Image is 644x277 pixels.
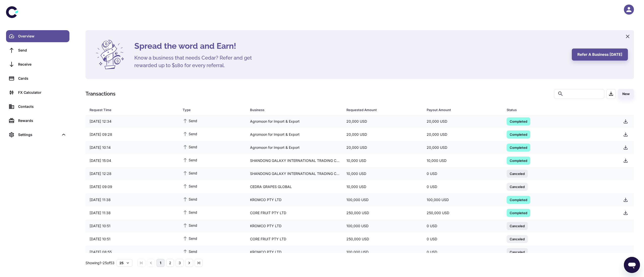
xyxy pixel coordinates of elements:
span: Send [183,118,197,123]
span: Completed [507,119,530,124]
button: Go to page 2 [166,259,174,267]
div: KROMCO PTY LTD [246,247,342,257]
span: Send [183,183,197,189]
div: Settings [18,132,59,137]
div: FX Calculator [18,90,66,95]
h1: Transactions [86,90,115,98]
div: Agromoon for Import & Export [246,130,342,139]
div: 250,000 USD [423,208,503,218]
span: Send [183,144,197,150]
div: 100,000 USD [423,195,503,205]
div: 10,000 USD [342,169,423,178]
h4: Spread the word and Earn! [134,40,566,52]
div: 0 USD [423,169,503,178]
div: 0 USD [423,221,503,231]
span: Canceled [507,236,528,241]
div: 0 USD [423,182,503,192]
div: Receive [18,62,66,67]
div: CORE FRUIT PTY LTD [246,234,342,244]
div: 100,000 USD [342,247,423,257]
iframe: Button to launch messaging window [624,257,640,273]
div: 0 USD [423,247,503,257]
div: Settings [6,129,69,141]
button: New [618,89,634,99]
span: Send [183,157,197,163]
a: FX Calculator [6,86,69,99]
div: Agromoon for Import & Export [246,117,342,126]
div: [DATE] 11:38 [86,195,179,205]
div: 250,000 USD [342,234,423,244]
div: 0 USD [423,234,503,244]
span: Send [183,236,197,241]
div: 20,000 USD [342,130,423,139]
div: [DATE] 09:28 [86,130,179,139]
span: Completed [507,158,530,163]
span: Request Time [90,106,177,113]
p: Showing 1-25 of 53 [86,260,114,266]
a: Cards [6,72,69,84]
button: Go to last page [195,259,203,267]
div: CEDRA GRAPES GLOBAL [246,182,342,192]
span: Type [183,106,244,113]
div: 10,000 USD [342,182,423,192]
a: Send [6,44,69,56]
span: Canceled [507,184,528,189]
div: Contacts [18,104,66,109]
div: Rewards [18,118,66,123]
div: [DATE] 12:34 [86,117,179,126]
span: Requested Amount [346,106,421,113]
span: Canceled [507,223,528,228]
span: Send [183,209,197,215]
div: [DATE] 11:38 [86,208,179,218]
span: Completed [507,197,530,202]
span: Send [183,249,197,254]
div: Agromoon for Import & Export [246,143,342,152]
div: 100,000 USD [342,221,423,231]
div: 100,000 USD [342,195,423,205]
div: [DATE] 10:14 [86,143,179,152]
div: [DATE] 08:55 [86,247,179,257]
div: 20,000 USD [423,117,503,126]
button: Go to page 3 [176,259,184,267]
div: [DATE] 10:51 [86,221,179,231]
button: page 1 [156,259,165,267]
a: Receive [6,58,69,70]
div: Requested Amount [346,106,414,113]
div: [DATE] 15:04 [86,156,179,165]
a: Contacts [6,101,69,113]
div: KROMCO PTY LTD [246,221,342,231]
div: Overview [18,33,66,39]
div: Send [18,48,66,53]
span: Canceled [507,249,528,254]
span: Canceled [507,171,528,176]
button: 25 [116,259,133,267]
div: 20,000 USD [423,130,503,139]
span: Send [183,196,197,202]
span: Send [183,222,197,228]
span: Payout Amount [427,106,501,113]
div: 20,000 USD [342,143,423,152]
a: Rewards [6,115,69,127]
div: Cards [18,76,66,81]
div: SHANDONG GALAXY INTERNATIONAL TRADING CO.,LTD [246,169,342,178]
div: 250,000 USD [342,208,423,218]
nav: pagination navigation [137,259,204,267]
div: [DATE] 09:09 [86,182,179,192]
div: Payout Amount [427,106,494,113]
div: 10,000 USD [342,156,423,165]
div: SHANDONG GALAXY INTERNATIONAL TRADING CO.,LTD [246,156,342,165]
span: Completed [507,145,530,150]
span: Send [183,170,197,176]
div: 20,000 USD [342,117,423,126]
div: Status [507,106,607,113]
span: Send [183,131,197,136]
div: CORE FRUIT PTY LTD [246,208,342,218]
span: Status [507,106,613,113]
div: [DATE] 10:51 [86,234,179,244]
div: 20,000 USD [423,143,503,152]
button: Refer a business [DATE] [572,49,628,61]
a: Overview [6,30,69,42]
h5: Know a business that needs Cedar? Refer and get rewarded up to $180 for every referral. [134,54,260,69]
span: Completed [507,132,530,137]
div: Request Time [90,106,170,113]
